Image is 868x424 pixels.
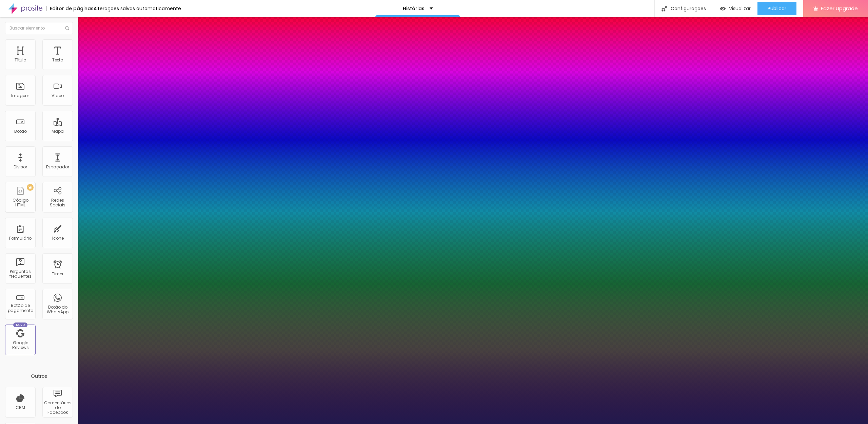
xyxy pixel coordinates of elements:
[52,236,64,241] div: Ícone
[662,6,667,12] img: Icone
[768,6,786,11] span: Publicar
[757,2,796,15] button: Publicar
[14,165,27,169] div: Divisor
[713,2,757,15] button: Visualizar
[403,6,425,11] p: Histórias
[16,405,25,410] div: CRM
[5,22,73,34] input: Buscar elemento
[52,58,63,62] div: Texto
[52,129,64,134] div: Mapa
[44,305,71,315] div: Botão do WhatsApp
[46,165,69,169] div: Espaçador
[9,236,32,241] div: Formulário
[7,269,34,279] div: Perguntas frequentes
[7,303,34,313] div: Botão de pagamento
[7,198,34,208] div: Código HTML
[729,6,751,11] span: Visualizar
[52,272,63,276] div: Timer
[11,93,29,98] div: Imagem
[52,93,64,98] div: Vídeo
[15,58,26,62] div: Título
[46,6,94,11] div: Editor de páginas
[65,26,69,30] img: Icone
[720,6,726,12] img: view-1.svg
[821,5,858,11] span: Fazer Upgrade
[94,6,181,11] div: Alterações salvas automaticamente
[44,198,71,208] div: Redes Sociais
[44,401,71,415] div: Comentários do Facebook
[7,340,34,350] div: Google Reviews
[13,322,28,327] div: Novo
[14,129,27,134] div: Botão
